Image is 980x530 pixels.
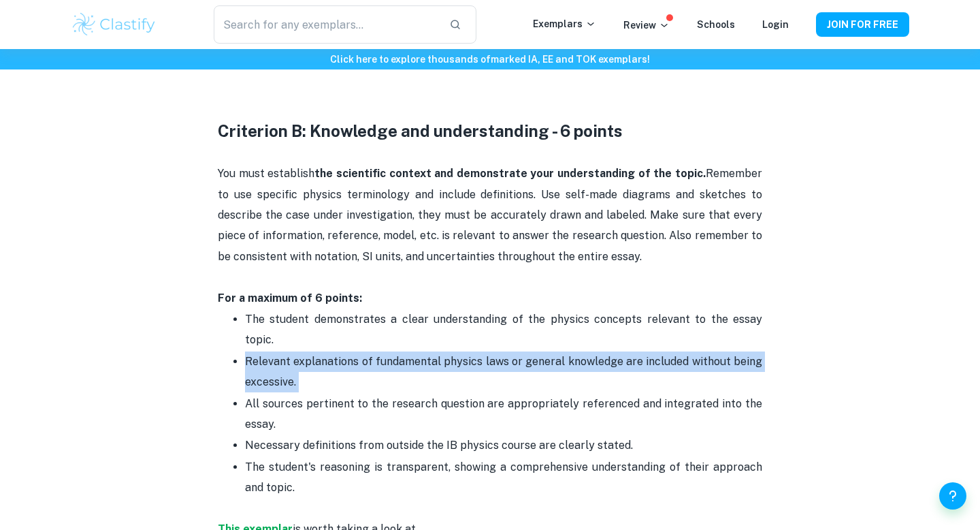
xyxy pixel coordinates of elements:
[314,167,706,180] strong: the scientific context and demonstrate your understanding of the topic.
[623,18,670,33] p: Review
[533,16,596,31] p: Exemplars
[218,163,762,309] p: You must establish Remember to use specific physics terminology and include definitions. Use self...
[816,12,909,37] button: JOIN FOR FREE
[214,5,438,44] input: Search for any exemplars...
[245,394,762,435] p: All sources pertinent to the research question are appropriately referenced and integrated into t...
[3,52,977,67] h6: Click here to explore thousands of marked IA, EE and TOK exemplars !
[245,435,762,456] p: Necessary definitions from outside the IB physics course are clearly stated.
[245,352,762,393] p: Relevant explanations of fundamental physics laws or general knowledge are included without being...
[218,121,623,140] strong: Criterion B: Knowledge and understanding - 6 points
[218,292,362,305] strong: For a maximum of 6 points:
[762,19,789,30] a: Login
[71,11,157,38] img: Clastify logo
[245,457,762,499] p: The student's reasoning is transparent, showing a comprehensive understanding of their approach a...
[939,482,966,510] button: Help and Feedback
[245,309,762,351] p: The student demonstrates a clear understanding of the physics concepts relevant to the essay topic.
[697,19,735,30] a: Schools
